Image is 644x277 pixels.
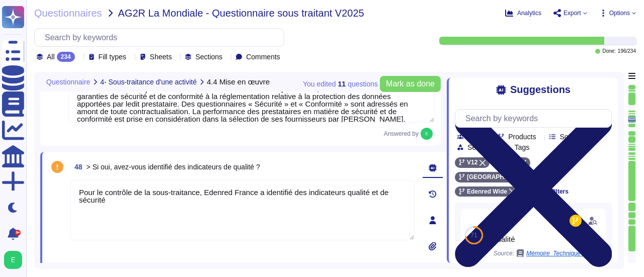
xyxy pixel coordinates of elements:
span: 4- Sous-traitance d'une activité [100,78,197,85]
input: Search by keywords [40,29,284,46]
span: Comments [246,53,280,60]
input: Search by keywords [460,110,611,127]
img: user [4,251,22,269]
span: Analytics [517,10,541,16]
span: Mark as done [386,80,435,88]
button: Mark as done [380,76,441,92]
span: Answered by [384,131,419,137]
span: Export [563,10,581,16]
textarea: Conformément à sa procédure de contractualisation avec un prestataire, Edenred France contrôle le... [68,76,435,123]
span: 71 [470,232,477,238]
span: 48 [70,163,83,170]
button: user [2,249,29,271]
div: 9+ [15,230,21,236]
span: Questionnaire [46,78,90,85]
span: Questionnaires [34,8,102,18]
span: 4.4 Mise en œuvre [207,78,270,85]
span: Options [609,10,630,16]
span: All [47,53,55,60]
span: 196 / 234 [618,49,636,54]
span: Sheets [150,53,172,60]
div: 234 [57,52,75,62]
span: > Si oui, avez-vous identifié des indicateurs de qualité ? [87,163,260,171]
span: Fill types [99,53,126,60]
span: AG2R La Mondiale - Questionnaire sous traitant V2025 [118,8,364,18]
b: 11 [338,80,346,87]
button: Analytics [505,9,541,17]
span: Sections [195,53,222,60]
span: Done: [602,49,616,54]
textarea: Pour le contrôle de la sous-traitance, Edenred France a identifié des indicateurs qualité et de s... [70,180,415,240]
span: You edited question s [303,80,378,87]
img: user [421,128,433,140]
